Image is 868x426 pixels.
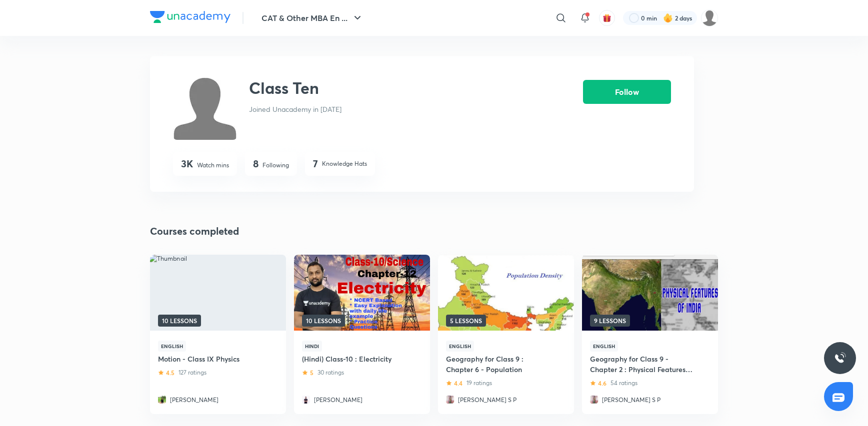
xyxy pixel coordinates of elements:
a: Company Logo [150,11,230,25]
img: Avatar [446,396,454,404]
span: English [158,341,186,352]
button: avatar [599,10,615,26]
p: [PERSON_NAME] [314,396,362,406]
img: Company Logo [150,11,230,23]
img: Varun Ramnath [701,9,718,26]
button: Follow [583,80,671,104]
h6: 4.4 [454,379,462,388]
img: Avatar [158,396,166,404]
a: Thumbnail5 lessons [438,255,574,333]
span: Hindi [302,341,322,352]
a: Thumbnail10 lessons [150,255,286,333]
a: Geography for Class 9 - Chapter 2 : Physical Features of [GEOGRAPHIC_DATA] [590,354,694,375]
p: Watch mins [197,161,229,170]
a: Thumbnail9 lessons [582,255,718,333]
p: 30 ratings [317,368,344,377]
img: Thumbnail [292,254,431,331]
p: [PERSON_NAME] S P [458,396,516,406]
img: Thumbnail [436,254,575,331]
button: CAT & Other MBA En ... [255,8,369,28]
a: Motion - Class IX Physics [158,354,262,364]
img: streak [663,13,673,23]
p: [PERSON_NAME] [170,396,218,406]
p: Following [262,161,289,170]
span: English [446,341,474,352]
a: (Hindi) Class-10 : Electricity [302,354,406,364]
a: Avatar[PERSON_NAME] S P [446,388,550,406]
a: Thumbnail10 lessons [294,255,430,333]
a: Avatar[PERSON_NAME] S P [590,388,694,406]
span: 5 lessons [446,315,486,327]
a: Avatar[PERSON_NAME] [302,388,406,406]
span: 10 lessons [158,315,201,327]
h4: Courses completed [150,224,239,239]
img: ttu [834,352,846,364]
img: Thumbnail [580,254,719,331]
img: avatar [602,13,611,22]
img: Avatar [302,396,310,404]
a: Geography for Class 9 : Chapter 6 - Population [446,354,550,375]
img: Avatar [590,396,598,404]
p: Knowledge Hats [322,159,367,168]
img: Avatar [173,76,237,140]
p: 54 ratings [610,379,637,388]
p: 19 ratings [466,379,492,388]
span: 10 lessons [302,315,345,327]
p: 127 ratings [178,368,206,377]
h4: 7 [313,158,318,170]
h6: 4.5 [166,368,174,377]
a: Avatar[PERSON_NAME] [158,388,262,406]
p: Joined Unacademy in [DATE] [249,104,341,114]
p: [PERSON_NAME] S P [602,396,660,406]
h4: 8 [253,158,258,170]
h6: 4.6 [598,379,606,388]
img: Thumbnail [148,254,287,331]
span: 9 lessons [590,315,630,327]
h4: 3K [181,158,193,170]
span: English [590,341,618,352]
h6: 5 [310,368,313,377]
h2: Class Ten [249,76,319,100]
